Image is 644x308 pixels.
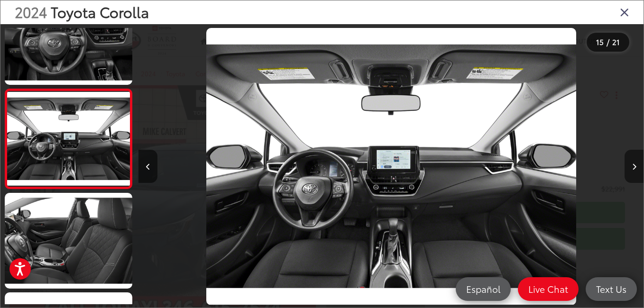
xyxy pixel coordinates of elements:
a: Live Chat [518,277,579,301]
a: Español [456,277,511,301]
span: Español [461,283,505,295]
a: Text Us [586,277,637,301]
img: 2024 Toyota Corolla LE [3,192,134,290]
span: / [606,39,610,45]
span: 2024 [15,1,47,22]
span: Toyota Corolla [51,1,149,22]
img: 2024 Toyota Corolla LE [206,28,576,305]
span: Live Chat [524,283,573,295]
i: Close gallery [620,6,629,18]
div: 2024 Toyota Corolla LE 14 [139,28,644,305]
span: Text Us [591,283,631,295]
span: 15 [596,36,604,47]
span: 21 [612,36,620,47]
button: Next image [625,150,644,183]
button: Previous image [138,150,157,183]
img: 2024 Toyota Corolla LE [6,92,131,186]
